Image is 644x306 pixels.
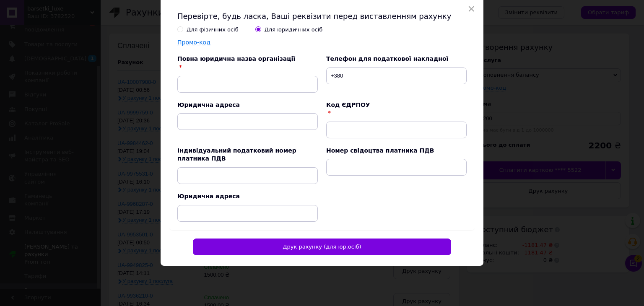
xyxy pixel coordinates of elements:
label: Номер свідоцтва платника ПДВ [326,147,434,154]
label: Юридична адреса [177,193,240,200]
label: Телефон для податкової накладної [326,55,448,62]
label: Промо-код [177,39,210,46]
span: × [467,2,475,16]
div: Для юридичних осіб [265,26,323,34]
span: Друк рахунку (для юр.осіб) [283,244,361,250]
button: Друк рахунку (для юр.осіб) [193,239,451,255]
label: Індивідуальний податковий номер платника ПДВ [177,147,296,162]
label: Повна юридична назва організації [177,55,295,62]
label: Юридична адреса [177,101,240,108]
div: Для фізичних осіб [187,26,239,34]
label: Код ЄДРПОУ [326,101,370,108]
h2: Перевірте, будь ласка, Ваші реквізити перед виставленням рахунку [177,11,467,21]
